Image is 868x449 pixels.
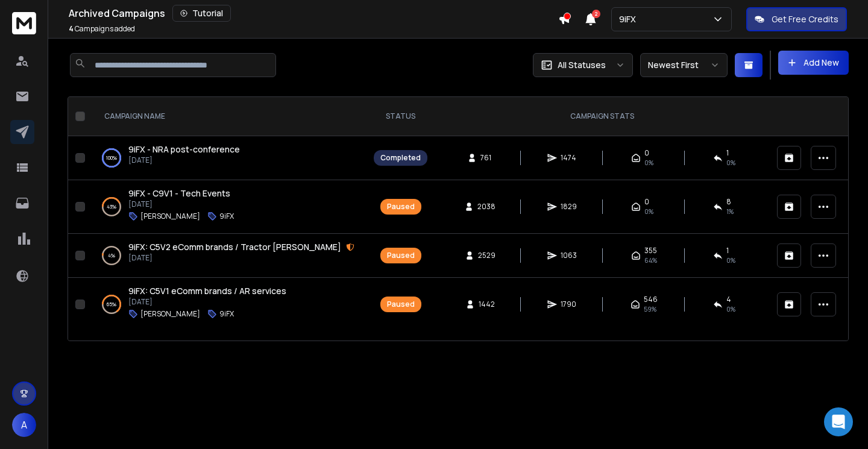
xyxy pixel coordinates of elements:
[107,201,116,213] p: 43 %
[219,309,234,319] p: 9iFX
[561,153,576,163] span: 1474
[128,253,354,263] p: [DATE]
[644,197,649,207] span: 0
[619,13,641,25] p: 9iFX
[128,241,341,253] a: 9iFX: C5V2 eComm brands / Tractor [PERSON_NAME]
[644,158,653,168] span: 0%
[726,304,735,314] span: 0 %
[128,285,286,297] span: 9iFX: C5V1 eComm brands / AR services
[824,407,853,436] div: Open Intercom Messenger
[644,256,657,265] span: 64 %
[772,13,838,25] p: Get Free Credits
[106,152,117,164] p: 100 %
[128,297,286,307] p: [DATE]
[90,278,366,331] td: 65%9iFX: C5V1 eComm brands / AR services[DATE][PERSON_NAME]9iFX
[746,7,847,31] button: Get Free Credits
[108,250,115,262] p: 4 %
[644,246,657,256] span: 355
[12,413,36,437] button: A
[387,251,415,260] div: Paused
[387,300,415,309] div: Paused
[479,300,495,309] span: 1442
[128,241,341,253] span: 9iFX: C5V2 eComm brands / Tractor [PERSON_NAME]
[69,24,74,34] span: 4
[561,251,577,260] span: 1063
[726,148,729,158] span: 1
[477,202,495,212] span: 2038
[128,143,240,155] span: 9iFX - NRA post-conference
[172,5,231,22] button: Tutorial
[128,187,230,199] span: 9iFX - C9V1 - Tech Events
[561,202,577,212] span: 1829
[90,97,366,136] th: CAMPAIGN NAME
[90,234,366,278] td: 4%9iFX: C5V2 eComm brands / Tractor [PERSON_NAME][DATE]
[726,197,731,207] span: 8
[435,97,770,136] th: CAMPAIGN STATS
[366,97,435,136] th: STATUS
[387,202,415,212] div: Paused
[140,309,200,319] p: [PERSON_NAME]
[726,246,729,256] span: 1
[644,295,658,304] span: 546
[558,59,606,71] p: All Statuses
[480,153,492,163] span: 761
[726,158,735,168] span: 0 %
[128,285,286,297] a: 9iFX: C5V1 eComm brands / AR services
[90,136,366,180] td: 100%9iFX - NRA post-conference[DATE]
[640,53,728,77] button: Newest First
[726,207,734,216] span: 1 %
[644,148,649,158] span: 0
[128,199,234,209] p: [DATE]
[90,180,366,234] td: 43%9iFX - C9V1 - Tech Events[DATE][PERSON_NAME]9iFX
[561,300,576,309] span: 1790
[778,51,849,75] button: Add New
[219,212,234,221] p: 9iFX
[726,256,735,265] span: 0 %
[380,153,421,163] div: Completed
[592,10,600,18] span: 2
[478,251,495,260] span: 2529
[726,295,731,304] span: 4
[644,304,656,314] span: 59 %
[128,187,230,199] a: 9iFX - C9V1 - Tech Events
[107,298,116,310] p: 65 %
[644,207,653,216] span: 0%
[69,5,558,22] div: Archived Campaigns
[128,155,240,165] p: [DATE]
[128,143,240,155] a: 9iFX - NRA post-conference
[140,212,200,221] p: [PERSON_NAME]
[69,24,135,34] p: Campaigns added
